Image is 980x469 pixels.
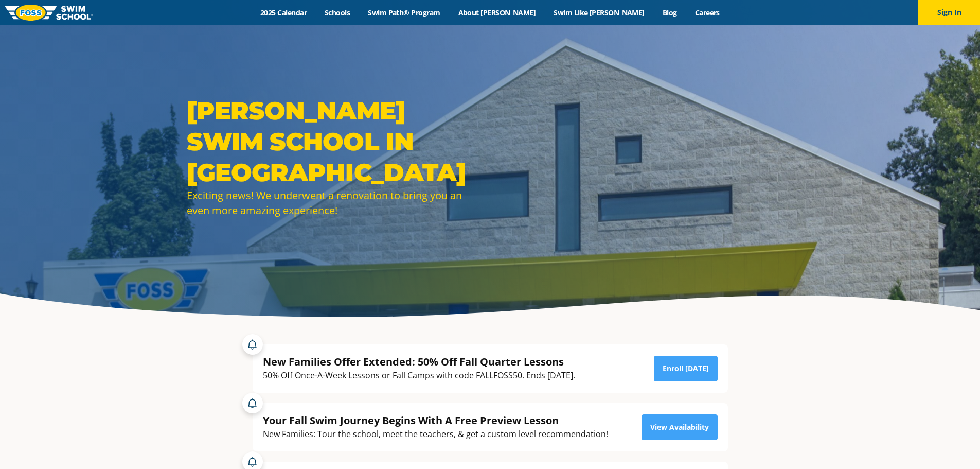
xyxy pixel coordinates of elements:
a: Swim Like [PERSON_NAME] [545,8,654,18]
a: Blog [653,8,686,18]
h1: [PERSON_NAME] SWIM SCHOOL IN [GEOGRAPHIC_DATA] [187,95,485,188]
div: New Families: Tour the school, meet the teachers, & get a custom level recommendation! [263,427,608,441]
a: 2025 Calendar [252,8,316,18]
a: View Availability [642,414,718,440]
img: FOSS Swim School Logo [5,5,93,21]
div: New Families Offer Extended: 50% Off Fall Quarter Lessons [263,355,575,369]
a: Swim Path® Program [359,8,449,18]
a: Schools [316,8,359,18]
div: Exciting news! We underwent a renovation to bring you an even more amazing experience! [187,188,485,218]
a: Enroll [DATE] [654,356,718,381]
div: 50% Off Once-A-Week Lessons or Fall Camps with code FALLFOSS50. Ends [DATE]. [263,369,575,383]
div: Your Fall Swim Journey Begins With A Free Preview Lesson [263,413,608,427]
a: Careers [686,8,728,18]
a: About [PERSON_NAME] [449,8,545,18]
